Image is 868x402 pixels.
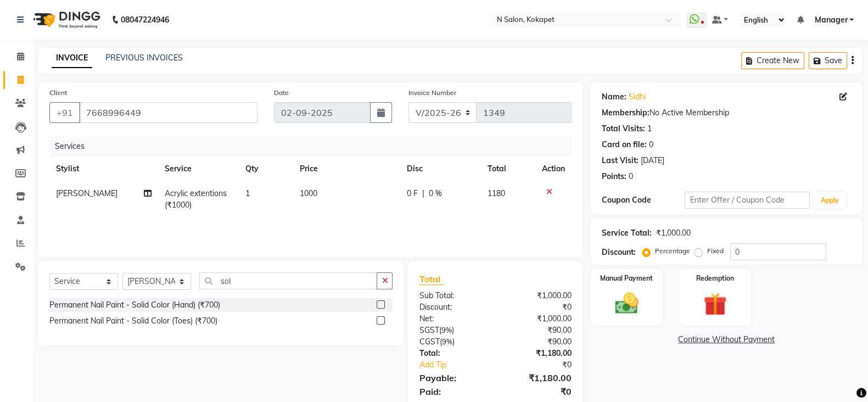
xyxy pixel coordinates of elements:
[400,157,481,181] th: Disc
[411,359,509,371] a: Add Tip
[602,227,652,239] div: Service Total:
[121,4,169,35] b: 08047224946
[28,4,103,35] img: logo
[696,290,733,319] img: _gift.svg
[419,273,444,285] span: Total
[407,188,418,199] span: 0 F
[707,246,724,256] label: Fixed
[199,272,377,289] input: Search or Scan
[441,326,451,334] span: 9%
[629,91,646,103] a: Sidhi
[411,371,495,384] div: Payable:
[158,157,239,181] th: Service
[293,157,400,181] th: Price
[411,290,495,302] div: Sub Total:
[741,52,804,69] button: Create New
[495,385,580,398] div: ₹0
[79,102,257,123] input: Search by Name/Mobile/Email/Code
[49,102,80,123] button: +91
[602,139,647,150] div: Card on file:
[647,123,652,135] div: 1
[593,334,860,345] a: Continue Without Payment
[696,273,734,283] label: Redemption
[441,337,452,346] span: 9%
[602,194,685,206] div: Coupon Code
[685,192,810,209] input: Enter Offer / Coupon Code
[245,188,250,198] span: 1
[411,325,495,336] div: ( )
[495,336,580,348] div: ₹90.00
[51,136,580,157] div: Services
[419,325,439,335] span: SGST
[509,359,580,371] div: ₹0
[52,48,92,68] a: INVOICE
[49,315,217,327] div: Permanent Nail Paint - Solid Color (Toes) (₹700)
[814,14,847,26] span: Manager
[411,302,495,313] div: Discount:
[600,273,653,283] label: Manual Payment
[422,188,424,199] span: |
[495,371,580,384] div: ₹1,180.00
[411,336,495,348] div: ( )
[649,139,653,150] div: 0
[49,299,220,311] div: Permanent Nail Paint - Solid Color (Hand) (₹700)
[239,157,293,181] th: Qty
[495,290,580,302] div: ₹1,000.00
[408,88,456,98] label: Invoice Number
[495,325,580,336] div: ₹90.00
[602,247,636,258] div: Discount:
[602,171,626,182] div: Points:
[602,91,626,103] div: Name:
[411,313,495,325] div: Net:
[300,188,317,198] span: 1000
[602,107,649,119] div: Membership:
[655,246,690,256] label: Percentage
[49,157,158,181] th: Stylist
[809,52,847,69] button: Save
[495,302,580,313] div: ₹0
[105,53,183,63] a: PREVIOUS INVOICES
[56,188,117,198] span: [PERSON_NAME]
[411,348,495,359] div: Total:
[495,313,580,325] div: ₹1,000.00
[656,227,691,239] div: ₹1,000.00
[49,88,67,98] label: Client
[535,157,572,181] th: Action
[629,171,633,182] div: 0
[814,192,845,209] button: Apply
[429,188,442,199] span: 0 %
[602,155,639,166] div: Last Visit:
[411,385,495,398] div: Paid:
[419,337,439,347] span: CGST
[602,107,852,119] div: No Active Membership
[608,290,645,317] img: _cash.svg
[488,188,505,198] span: 1180
[641,155,664,166] div: [DATE]
[481,157,535,181] th: Total
[495,348,580,359] div: ₹1,180.00
[165,188,227,210] span: Acrylic extentions (₹1000)
[602,123,645,135] div: Total Visits:
[274,88,289,98] label: Date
